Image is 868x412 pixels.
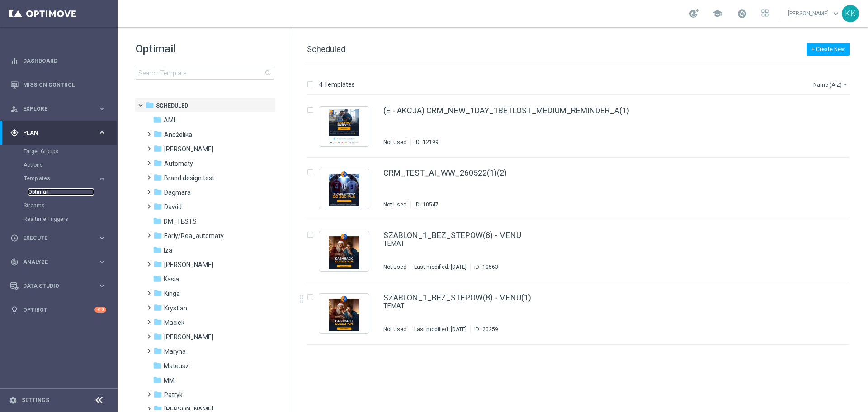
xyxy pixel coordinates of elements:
div: Mission Control [10,73,106,97]
button: Name (A-Z)arrow_drop_down [812,79,850,90]
img: 20259.jpeg [321,296,367,331]
div: Explore [10,105,98,113]
i: folder [153,332,162,341]
div: KK [842,5,859,22]
i: folder [153,159,162,168]
button: play_circle_outline Execute keyboard_arrow_right [10,234,107,242]
span: Templates [24,176,89,181]
i: settings [9,396,17,404]
div: ID: [410,139,439,146]
div: Execute [10,234,98,242]
div: ID: [470,326,498,333]
span: search [264,70,272,77]
a: TEMAT [383,302,790,310]
span: Early/Rea_automaty [164,232,224,240]
div: Press SPACE to select this row. [298,282,866,345]
span: Maryna [164,347,186,356]
i: keyboard_arrow_right [98,128,106,137]
div: Templates [24,176,98,181]
span: Analyze [23,259,98,265]
i: keyboard_arrow_right [98,104,106,113]
div: Target Groups [24,145,117,158]
i: person_search [10,105,19,113]
span: Dagmara [164,188,191,197]
span: Plan [23,130,98,136]
span: Iza [164,246,172,254]
i: folder [153,216,162,225]
div: person_search Explore keyboard_arrow_right [10,105,107,112]
div: Not Used [383,263,406,271]
span: Mateusz [164,362,189,370]
i: folder [153,390,162,399]
button: Templates keyboard_arrow_right [24,175,107,182]
div: Dashboard [10,49,106,73]
i: folder [153,245,162,254]
i: equalizer [10,57,19,65]
i: folder [153,144,162,153]
span: Scheduled [307,44,345,54]
div: Not Used [383,201,406,208]
span: Krystian [164,304,187,312]
a: CRM_TEST_AI_WW_260522(1)(2) [383,169,507,177]
i: arrow_drop_down [842,81,849,88]
a: (E - AKCJA) CRM_NEW_1DAY_1BETLOST_MEDIUM_REMINDER_A(1) [383,107,629,115]
p: 4 Templates [319,80,355,89]
div: Plan [10,129,98,137]
span: DM_TESTS [164,217,197,225]
div: Last modified: [DATE] [410,263,470,271]
input: Search Template [136,67,274,80]
div: lightbulb Optibot +10 [10,306,107,314]
div: Optimail [28,185,117,199]
div: 10547 [423,201,439,208]
i: keyboard_arrow_right [98,257,106,266]
i: folder [153,318,162,327]
a: SZABLON_1_BEZ_STEPOW(8) - MENU [383,231,521,239]
i: keyboard_arrow_right [98,174,106,183]
i: folder [153,274,162,283]
div: Press SPACE to select this row. [298,158,866,220]
i: folder [153,375,162,384]
i: folder [153,173,162,182]
img: 12199.jpeg [321,109,367,144]
a: Optibot [23,298,94,322]
div: ID: [470,263,498,271]
div: Analyze [10,258,98,266]
span: school [712,9,722,19]
span: Patryk [164,391,183,399]
button: equalizer Dashboard [10,57,107,65]
span: Automaty [164,159,193,168]
div: Realtime Triggers [24,212,117,226]
div: 20259 [482,326,498,333]
div: Press SPACE to select this row. [298,220,866,282]
button: track_changes Analyze keyboard_arrow_right [10,258,107,266]
i: lightbulb [10,306,19,314]
span: Dawid [164,203,182,211]
div: 10563 [482,263,498,271]
span: AML [164,116,177,124]
i: folder [153,289,162,298]
span: Kinga [164,290,180,298]
i: folder [153,231,162,240]
span: keyboard_arrow_down [831,9,841,19]
span: Data Studio [23,283,98,289]
div: +10 [94,307,106,313]
a: [PERSON_NAME]keyboard_arrow_down [787,7,842,20]
span: Maciek [164,318,184,327]
a: Settings [22,398,49,403]
div: TEMAT [383,239,811,248]
div: Mission Control [10,81,107,89]
i: folder [145,101,154,110]
button: gps_fixed Plan keyboard_arrow_right [10,129,107,136]
i: folder [153,260,162,269]
i: folder [153,187,162,197]
i: folder [153,361,162,370]
i: track_changes [10,258,19,266]
span: Brand design test [164,174,214,182]
i: play_circle_outline [10,234,19,242]
i: folder [153,346,162,356]
div: Templates [24,172,117,199]
a: TEMAT [383,239,790,248]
